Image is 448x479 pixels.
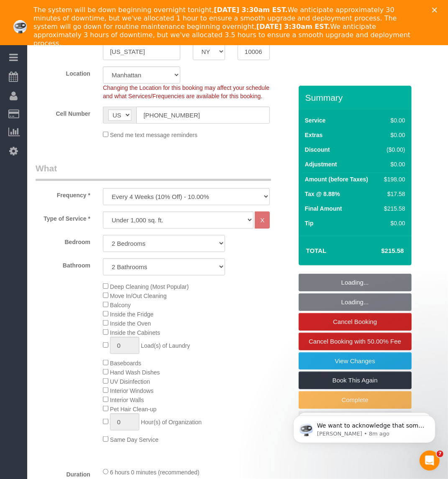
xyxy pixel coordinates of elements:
span: Inside the Oven [110,320,151,327]
a: Book This Again [299,372,412,389]
label: Final Amount [305,204,342,213]
span: Deep Cleaning (Most Popular) [110,283,189,290]
div: Close [432,8,440,13]
input: Zip Code [238,43,270,60]
div: $0.00 [381,131,405,139]
span: 7 [437,451,443,457]
b: [DATE] 3:30am EST. [256,23,330,31]
input: Cell Number [136,107,270,124]
div: $0.00 [381,219,405,227]
span: Load(s) of Laundry [141,342,190,349]
span: Same Day Service [110,436,159,443]
div: $215.58 [381,204,405,213]
div: $198.00 [381,175,405,183]
span: Inside the Fridge [110,311,154,318]
label: Tip [305,219,314,227]
h4: $215.58 [356,247,404,255]
iframe: Intercom live chat [420,451,440,471]
div: ($0.00) [381,145,405,154]
span: Hour(s) of Organization [141,419,202,425]
label: Type of Service * [29,211,97,223]
label: Cell Number [29,107,97,118]
label: Service [305,116,326,125]
input: City [103,43,180,60]
img: Profile image for Ellie [13,20,27,33]
legend: What [36,162,271,181]
span: Cancel Booking with 50.00% Fee [309,338,402,345]
div: $17.58 [381,190,405,198]
div: The system will be down beginning overnight tonight, We anticipate approximately 30 minutes of do... [33,6,421,48]
h3: Summary [305,93,407,102]
label: Location [29,66,97,78]
strong: Total [306,247,327,254]
span: Interior Walls [110,397,144,403]
iframe: Intercom notifications message [281,398,448,456]
label: Discount [305,145,330,154]
span: Pet Hair Clean-up [110,406,156,413]
span: Hand Wash Dishes [110,369,160,376]
span: 6 hours 0 minutes (recommended) [110,469,200,476]
label: Duration [29,467,97,479]
span: Inside the Cabinets [110,329,160,336]
a: Cancel Booking [299,313,412,331]
label: Extras [305,131,323,139]
span: UV Disinfection [110,378,150,385]
span: Balcony [110,302,131,308]
label: Tax @ 8.88% [305,190,340,198]
b: [DATE] 3:30am EST. [214,6,287,14]
a: View Changes [299,352,412,370]
span: Changing the Location for this booking may affect your schedule and what Services/Frequencies are... [103,84,269,99]
span: Baseboards [110,360,141,367]
a: Cancel Booking with 50.00% Fee [299,333,412,350]
label: Amount (before Taxes) [305,175,368,183]
label: Frequency * [29,188,97,199]
div: $0.00 [381,116,405,125]
span: Move In/Out Cleaning [110,293,166,299]
div: $0.00 [381,160,405,168]
label: Bathroom [29,258,97,270]
label: Bedroom [29,235,97,246]
span: Send me text message reminders [110,132,197,138]
span: Interior Windows [110,387,154,394]
label: Adjustment [305,160,337,168]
